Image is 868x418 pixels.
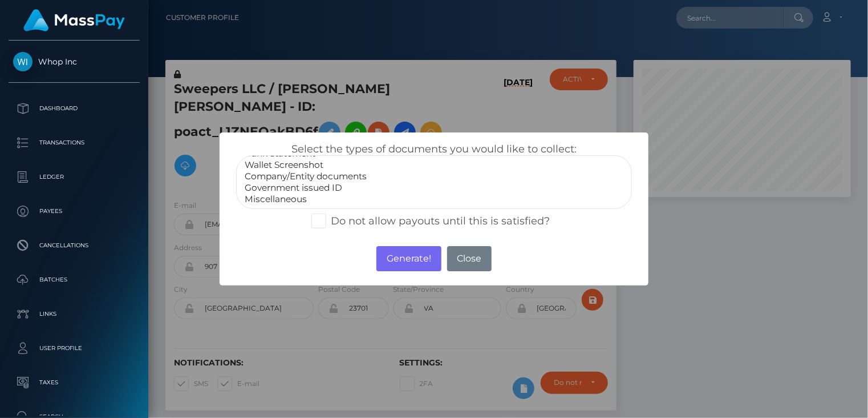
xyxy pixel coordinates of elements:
select: < [236,155,632,209]
option: Government issued ID [244,182,625,194]
p: Batches [13,271,135,288]
p: Links [13,306,135,323]
option: Company/Entity documents [244,171,625,182]
p: User Profile [13,340,135,357]
label: Do not allow payouts until this is satisfied? [311,214,550,228]
p: Ledger [13,168,135,186]
span: Whop Inc [9,57,140,67]
p: Dashboard [13,100,135,117]
option: Wallet Screenshot [244,159,625,171]
p: Taxes [13,374,135,391]
p: Cancellations [13,237,135,254]
img: MassPay Logo [23,9,125,31]
div: Select the types of documents you would like to collect: [228,143,641,209]
p: Payees [13,203,135,220]
button: Close [447,246,492,271]
p: Transactions [13,134,135,151]
img: Whop Inc [13,52,33,71]
option: Miscellaneous [244,194,625,205]
button: Generate! [376,246,441,271]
